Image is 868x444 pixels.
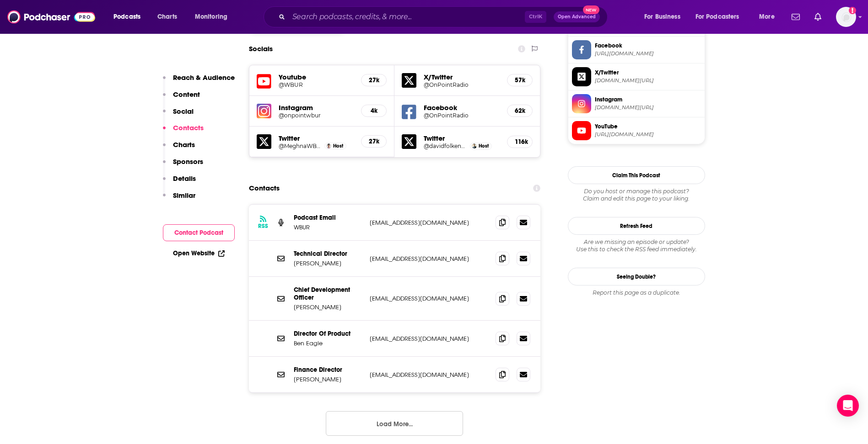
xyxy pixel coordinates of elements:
[515,76,525,84] h5: 57k
[595,42,701,50] span: Facebook
[424,112,500,119] a: @OnPointRadio
[163,140,195,157] button: Charts
[568,188,705,202] div: Claim and edit this page to your liking.
[173,191,195,200] p: Similar
[173,73,235,82] p: Reach & Audience
[294,250,362,258] p: Technical Director
[583,5,599,14] span: New
[369,137,379,145] h5: 27k
[272,6,616,27] div: Search podcasts, credits, & more...
[157,11,177,23] span: Charts
[249,40,273,58] h2: Socials
[472,143,477,148] img: David Folkenflik
[294,214,362,222] p: Podcast Email
[294,259,362,267] p: [PERSON_NAME]
[151,10,183,24] a: Charts
[370,219,489,227] p: [EMAIL_ADDRESS][DOMAIN_NAME]
[370,295,489,302] p: [EMAIL_ADDRESS][DOMAIN_NAME]
[173,107,194,116] p: Social
[554,11,600,22] button: Open AdvancedNew
[294,366,362,374] p: Finance Director
[572,121,701,140] a: YouTube[URL][DOMAIN_NAME]
[424,134,500,143] h5: Twitter
[759,11,775,23] span: More
[249,180,280,197] h2: Contacts
[333,143,343,149] span: Host
[753,10,786,24] button: open menu
[370,255,489,263] p: [EMAIL_ADDRESS][DOMAIN_NAME]
[279,81,354,88] a: @WBUR
[595,77,701,84] span: twitter.com/OnPointRadio
[424,73,500,81] h5: X/Twitter
[849,7,856,14] svg: Add a profile image
[369,76,379,84] h5: 27k
[638,10,692,24] button: open menu
[163,157,203,174] button: Sponsors
[568,268,705,285] a: Seeing Double?
[173,90,200,99] p: Content
[294,330,362,338] p: Director Of Product
[173,174,196,183] p: Details
[788,9,803,25] a: Show notifications dropdown
[424,103,500,112] h5: Facebook
[279,112,354,119] a: @onpointwbur
[173,249,225,257] a: Open Website
[369,107,379,115] h5: 4k
[7,8,95,26] img: Podchaser - Follow, Share and Rate Podcasts
[107,10,152,24] button: open menu
[257,104,271,118] img: iconImage
[568,289,705,296] div: Report this page as a duplicate.
[595,122,701,131] span: YouTube
[326,411,463,436] button: Load More...
[525,11,546,23] span: Ctrl K
[424,143,468,149] a: @davidfolkenflik
[279,143,323,149] h5: @MeghnaWBUR
[163,107,194,124] button: Social
[163,174,196,191] button: Details
[695,11,739,23] span: For Podcasters
[113,11,140,23] span: Podcasts
[279,73,354,81] h5: Youtube
[572,67,701,86] a: X/Twitter[DOMAIN_NAME][URL]
[811,9,825,25] a: Show notifications dropdown
[163,90,200,107] button: Content
[568,188,705,195] span: Do you host or manage this podcast?
[173,140,195,149] p: Charts
[515,138,525,146] h5: 116k
[370,335,489,343] p: [EMAIL_ADDRESS][DOMAIN_NAME]
[195,11,227,23] span: Monitoring
[568,166,705,184] button: Claim This Podcast
[836,7,856,27] img: User Profile
[424,81,500,88] a: @OnPointRadio
[163,123,204,140] button: Contacts
[189,10,239,24] button: open menu
[294,303,362,311] p: [PERSON_NAME]
[294,339,362,347] p: Ben Eagle
[595,104,701,111] span: instagram.com/onpointwbur
[163,73,235,90] button: Reach & Audience
[572,40,701,59] a: Facebook[URL][DOMAIN_NAME]
[644,11,680,23] span: For Business
[294,375,362,383] p: [PERSON_NAME]
[279,103,354,112] h5: Instagram
[837,395,859,417] div: Open Intercom Messenger
[163,224,235,241] button: Contact Podcast
[595,69,701,77] span: X/Twitter
[479,143,489,149] span: Host
[595,50,701,57] span: https://www.facebook.com/OnPointRadio
[163,191,195,208] button: Similar
[258,222,268,230] h3: RSS
[572,94,701,113] a: Instagram[DOMAIN_NAME][URL]
[326,143,331,148] img: Meghna Chakrabarti
[294,286,362,301] p: Chief Development Officer
[515,107,525,115] h5: 62k
[173,157,203,166] p: Sponsors
[836,7,856,27] span: Logged in as mbrennan2
[568,238,705,253] div: Are we missing an episode or update? Use this to check the RSS feed immediately.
